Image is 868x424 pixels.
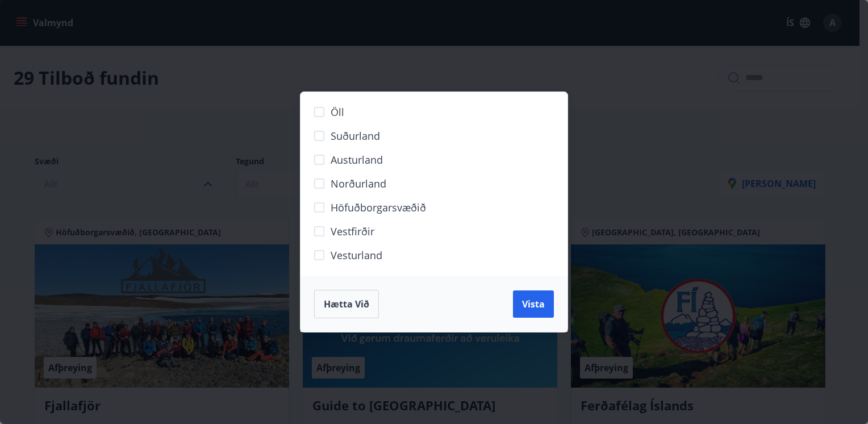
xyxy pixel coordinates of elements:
[331,128,380,143] span: Suðurland
[522,298,545,310] span: Vista
[331,176,386,191] span: Norðurland
[331,105,344,119] span: Öll
[331,224,374,239] span: Vestfirðir
[331,248,382,263] span: Vesturland
[331,152,383,167] span: Austurland
[513,290,554,318] button: Vista
[331,200,426,215] span: Höfuðborgarsvæðið
[314,290,379,318] button: Hætta við
[324,298,369,310] span: Hætta við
